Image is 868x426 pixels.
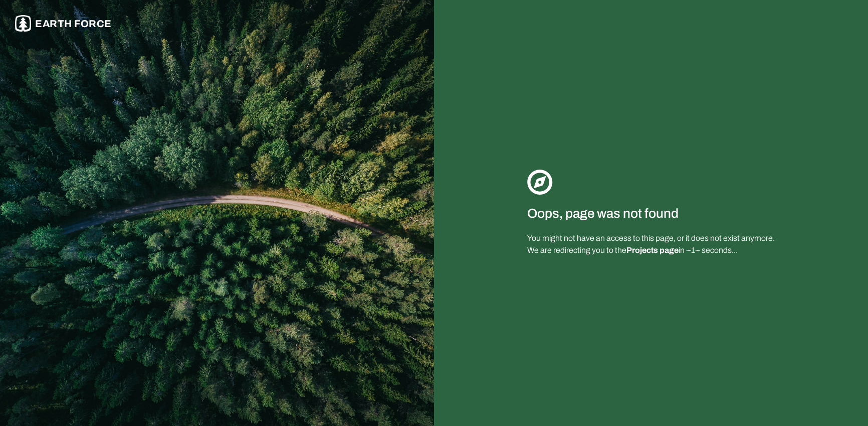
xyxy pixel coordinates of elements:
[15,15,31,32] img: earthforce-logo-white-uG4MPadI.svg
[527,204,775,223] p: Oops, page was not found
[527,244,775,256] p: We are redirecting you to the in ~ 1 ~ seconds...
[626,246,679,254] strong: Projects page
[35,17,112,31] p: Earth force
[527,232,775,244] p: You might not have an access to this page, or it does not exist anymore.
